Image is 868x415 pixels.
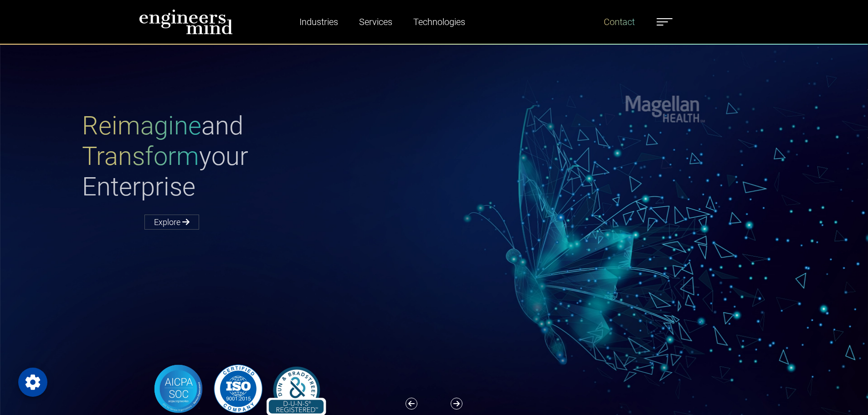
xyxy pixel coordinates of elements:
[296,11,342,32] a: Industries
[355,11,396,32] a: Services
[600,11,638,32] a: Contact
[144,111,434,203] h1: and your Enterprise
[410,11,469,32] a: Technologies
[144,215,199,230] a: Explore
[144,111,264,141] span: Reimagine
[144,141,262,171] span: Transform
[139,9,233,35] img: logo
